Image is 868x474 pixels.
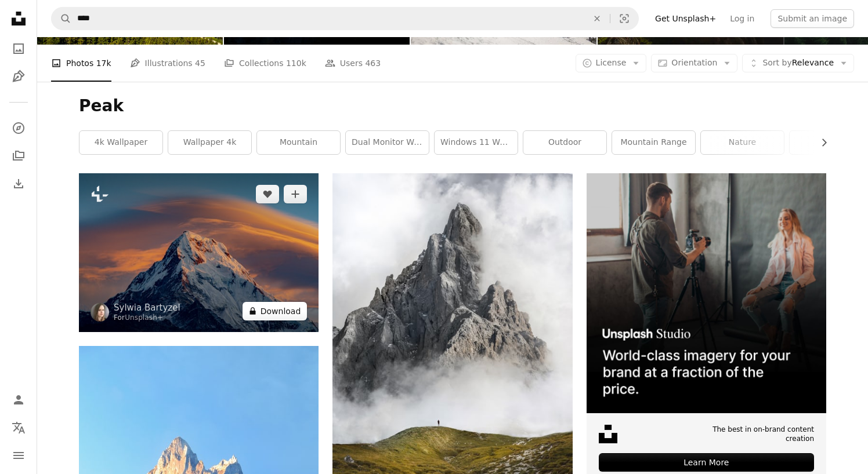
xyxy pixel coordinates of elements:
a: a very tall mountain covered in snow under a cloudy sky [79,247,319,258]
button: Sort byRelevance [742,54,854,72]
button: License [576,54,647,72]
a: nature [701,131,784,154]
button: scroll list to the right [813,131,826,154]
a: dual monitor wallpaper [346,131,429,154]
button: Add to Collection [284,185,307,203]
button: Submit an image [771,9,854,28]
span: Relevance [762,57,834,69]
button: Language [7,416,30,439]
button: Download [243,302,308,320]
a: Home — Unsplash [7,7,30,32]
span: License [596,58,627,67]
a: Get Unsplash+ [648,9,723,28]
a: Collections 110k [224,45,306,82]
img: a very tall mountain covered in snow under a cloudy sky [79,173,319,332]
div: Learn More [599,453,814,472]
a: mountain [257,131,340,154]
span: 45 [195,57,205,70]
button: Menu [7,444,30,467]
a: Log in [723,9,761,28]
a: Explore [7,116,30,140]
img: Go to Sylwia Bartyzel's profile [91,303,109,322]
a: mountain range [612,131,695,154]
a: Users 463 [325,45,381,82]
a: Photos [7,37,30,60]
a: outdoor [523,131,606,154]
a: Log in / Sign up [7,388,30,411]
button: Orientation [651,54,737,72]
a: Sylwia Bartyzel [114,302,180,313]
div: For [114,313,180,323]
a: Download History [7,172,30,195]
button: Search Unsplash [52,8,71,30]
button: Clear [584,8,610,30]
a: Illustrations 45 [130,45,205,82]
a: windows 11 wallpaper [435,131,518,154]
img: file-1631678316303-ed18b8b5cb9cimage [599,425,617,443]
a: wallpaper 4k [168,131,251,154]
span: Orientation [671,58,717,67]
a: Unsplash+ [125,313,163,322]
span: Sort by [762,58,791,67]
span: 463 [365,57,381,70]
h1: Peak [79,96,826,116]
span: The best in on-brand content creation [682,425,814,444]
a: 4k wallpaper [79,131,162,154]
a: gray mountain during daytime photo [332,348,572,358]
span: 110k [286,57,306,70]
button: Visual search [610,8,638,30]
button: Like [256,185,279,203]
form: Find visuals sitewide [51,7,639,30]
a: Illustrations [7,65,30,88]
img: file-1715651741414-859baba4300dimage [587,173,826,413]
a: Collections [7,144,30,167]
